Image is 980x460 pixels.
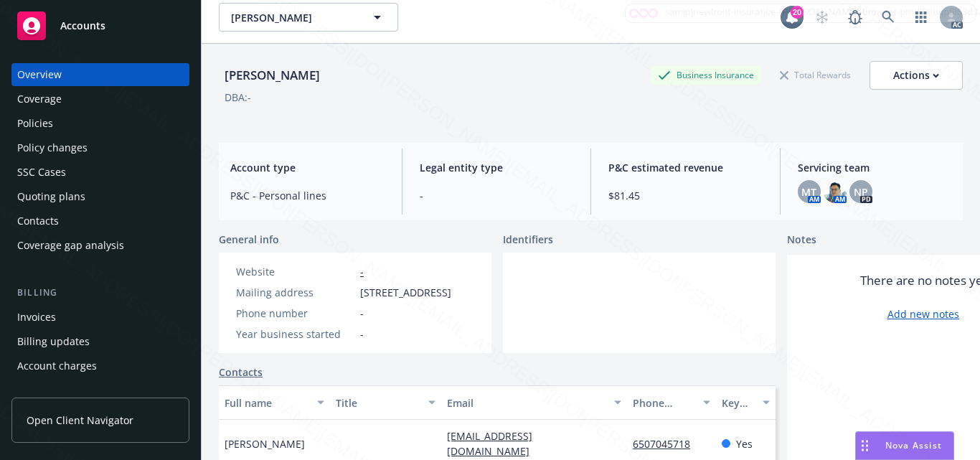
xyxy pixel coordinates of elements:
[722,395,754,410] div: Key contact
[801,184,816,200] span: MT
[17,379,101,402] div: Installment plans
[11,161,189,184] a: SSC Cases
[893,62,939,89] div: Actions
[225,395,308,410] div: Full name
[231,10,355,25] span: [PERSON_NAME]
[841,3,870,32] a: Report a Bug
[360,327,364,342] span: -
[874,3,903,32] a: Search
[336,395,420,410] div: Title
[11,355,189,377] a: Account charges
[11,112,189,135] a: Policies
[11,234,189,257] a: Coverage gap analysis
[798,160,952,175] span: Servicing team
[651,66,761,84] div: Business Insurance
[17,234,124,257] div: Coverage gap analysis
[219,365,263,380] a: Contacts
[855,431,954,460] button: Nova Assist
[219,232,279,247] span: General info
[870,61,963,90] button: Actions
[633,437,702,451] a: 6507045718
[360,265,364,278] a: -
[230,160,385,175] span: Account type
[447,395,606,410] div: Email
[219,385,330,420] button: Full name
[17,306,56,329] div: Invoices
[773,66,858,84] div: Total Rewards
[808,3,837,32] a: Start snowing
[11,286,189,300] div: Billing
[236,285,354,300] div: Mailing address
[219,66,326,85] div: [PERSON_NAME]
[236,327,354,342] div: Year business started
[11,88,189,111] a: Coverage
[236,306,354,321] div: Phone number
[330,385,441,420] button: Title
[608,160,763,175] span: P&C estimated revenue
[17,210,59,233] div: Contacts
[11,63,189,86] a: Overview
[627,385,716,420] button: Phone number
[447,429,541,458] a: [EMAIL_ADDRESS][DOMAIN_NAME]
[60,20,105,32] span: Accounts
[17,185,85,208] div: Quoting plans
[11,6,189,46] a: Accounts
[236,264,354,279] div: Website
[716,385,776,420] button: Key contact
[219,3,398,32] button: [PERSON_NAME]
[441,385,627,420] button: Email
[824,180,847,203] img: photo
[787,232,816,249] span: Notes
[885,439,942,451] span: Nova Assist
[11,185,189,208] a: Quoting plans
[230,188,385,203] span: P&C - Personal lines
[11,379,189,402] a: Installment plans
[420,188,574,203] span: -
[225,90,251,105] div: DBA: -
[11,136,189,159] a: Policy changes
[17,136,88,159] div: Policy changes
[633,395,694,410] div: Phone number
[11,210,189,233] a: Contacts
[17,355,97,377] div: Account charges
[11,330,189,353] a: Billing updates
[11,306,189,329] a: Invoices
[360,306,364,321] span: -
[503,232,553,247] span: Identifiers
[854,184,868,200] span: NP
[887,306,959,321] a: Add new notes
[17,161,66,184] div: SSC Cases
[27,413,133,428] span: Open Client Navigator
[360,285,451,300] span: [STREET_ADDRESS]
[736,436,753,451] span: Yes
[856,432,874,459] div: Drag to move
[17,330,90,353] div: Billing updates
[907,3,936,32] a: Switch app
[225,436,305,451] span: [PERSON_NAME]
[791,6,804,19] div: 20
[17,88,62,111] div: Coverage
[17,112,53,135] div: Policies
[420,160,574,175] span: Legal entity type
[608,188,763,203] span: $81.45
[17,63,62,86] div: Overview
